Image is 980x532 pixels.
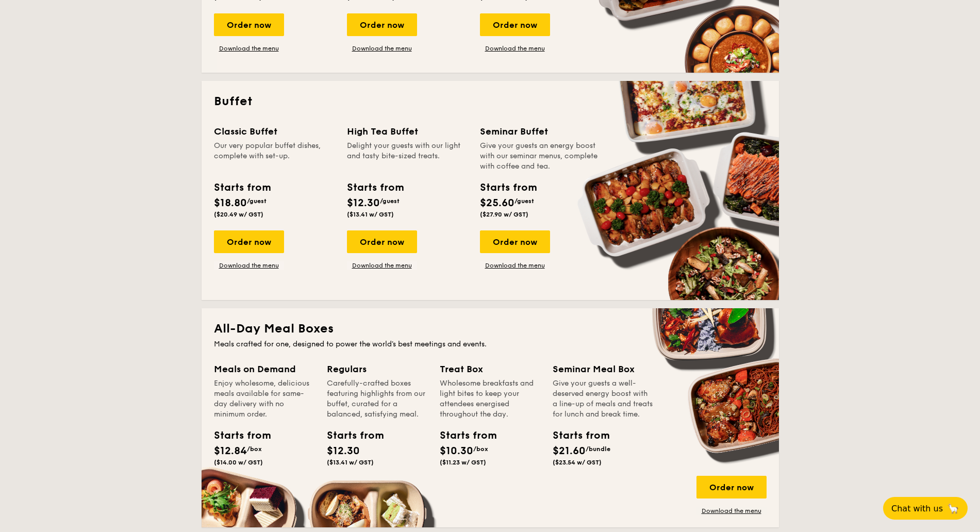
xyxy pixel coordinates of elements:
span: $21.60 [553,445,586,457]
span: ($13.41 w/ GST) [327,459,374,466]
div: Treat Box [440,362,540,376]
button: Chat with us🦙 [883,497,968,520]
span: Chat with us [891,504,943,513]
div: High Tea Buffet [347,124,468,139]
div: Our very popular buffet dishes, complete with set-up. [214,141,335,172]
span: ($20.49 w/ GST) [214,211,263,218]
div: Wholesome breakfasts and light bites to keep your attendees energised throughout the day. [440,378,540,420]
h2: Buffet [214,93,767,110]
span: /box [473,445,488,453]
span: $12.30 [347,197,380,209]
a: Download the menu [214,44,284,53]
span: /guest [247,197,267,205]
a: Download the menu [347,44,417,53]
span: ($23.54 w/ GST) [553,459,602,466]
div: Starts from [327,428,373,443]
div: Order now [347,13,417,36]
span: $12.84 [214,445,247,457]
span: $10.30 [440,445,473,457]
div: Starts from [553,428,599,443]
div: Enjoy wholesome, delicious meals available for same-day delivery with no minimum order. [214,378,314,420]
div: Delight your guests with our light and tasty bite-sized treats. [347,141,468,172]
div: Starts from [347,180,403,195]
div: Give your guests a well-deserved energy boost with a line-up of meals and treats for lunch and br... [553,378,653,420]
div: Seminar Buffet [480,124,601,139]
div: Regulars [327,362,427,376]
div: Carefully-crafted boxes featuring highlights from our buffet, curated for a balanced, satisfying ... [327,378,427,420]
span: $18.80 [214,197,247,209]
span: /box [247,445,262,453]
div: Starts from [480,180,536,195]
div: Classic Buffet [214,124,335,139]
div: Starts from [440,428,486,443]
div: Starts from [214,428,260,443]
div: Order now [480,13,550,36]
span: ($14.00 w/ GST) [214,459,263,466]
span: ($13.41 w/ GST) [347,211,394,218]
a: Download the menu [480,261,550,270]
div: Order now [214,13,284,36]
span: 🦙 [947,503,959,514]
h2: All-Day Meal Boxes [214,321,767,337]
span: ($27.90 w/ GST) [480,211,528,218]
a: Download the menu [347,261,417,270]
a: Download the menu [214,261,284,270]
div: Order now [214,230,284,253]
div: Give your guests an energy boost with our seminar menus, complete with coffee and tea. [480,141,601,172]
div: Order now [696,476,767,498]
div: Meals on Demand [214,362,314,376]
div: Seminar Meal Box [553,362,653,376]
span: /bundle [586,445,610,453]
a: Download the menu [480,44,550,53]
div: Order now [347,230,417,253]
span: $25.60 [480,197,514,209]
span: /guest [514,197,534,205]
span: ($11.23 w/ GST) [440,459,486,466]
div: Order now [480,230,550,253]
div: Meals crafted for one, designed to power the world's best meetings and events. [214,339,767,350]
span: $12.30 [327,445,360,457]
div: Starts from [214,180,270,195]
a: Download the menu [696,507,767,515]
span: /guest [380,197,400,205]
